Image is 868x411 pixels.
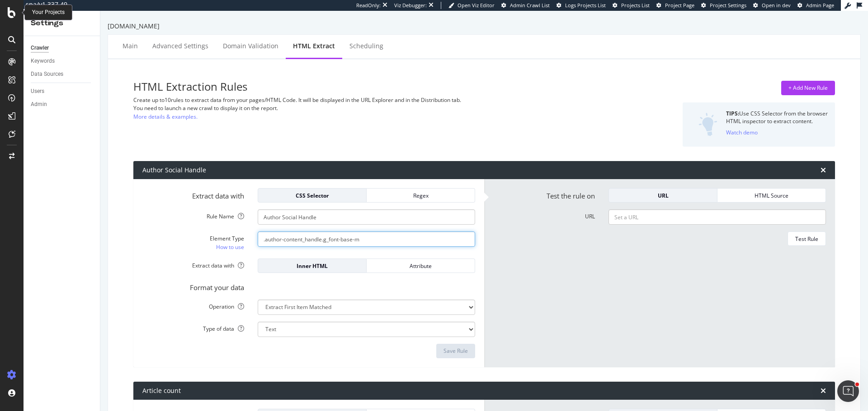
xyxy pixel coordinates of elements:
input: Set a URL [609,209,826,225]
div: Scheduling [349,42,383,51]
div: Keywords [31,56,55,66]
span: Projects List [621,2,650,9]
div: Save Rule [443,347,468,355]
div: [DOMAIN_NAME] [108,22,861,31]
label: Extract data with [136,259,251,269]
a: Open in dev [753,2,791,9]
button: + Add New Rule [781,81,835,95]
a: Admin Crawl List [501,2,550,9]
div: Element Type [142,235,244,242]
div: CSS Selector [265,192,359,199]
span: Project Page [665,2,694,9]
div: Crawler [31,43,49,53]
div: Data Sources [31,69,63,79]
span: Project Settings [710,2,746,9]
button: HTML Source [717,188,826,203]
a: More details & examples. [133,112,198,121]
div: Author Social Handle [142,166,206,175]
a: Projects List [613,2,650,9]
span: Logs Projects List [565,2,606,9]
button: Regex [367,188,475,203]
div: Settings [31,18,93,28]
button: URL [609,188,717,203]
span: Open in dev [762,2,791,9]
div: times [821,166,826,174]
label: Extract data with [136,188,251,201]
a: Logs Projects List [557,2,606,9]
div: Create up to 10 rules to extract data from your pages/HTML Code. It will be displayed in the URL ... [133,96,596,104]
iframe: Intercom live chat [837,380,859,402]
a: Data Sources [31,69,94,79]
img: DZQOUYU0WpgAAAAASUVORK5CYII= [698,113,717,136]
div: Advanced Settings [152,42,208,51]
label: Rule Name [136,209,251,220]
a: Project Page [656,2,694,9]
span: Admin Page [806,2,834,9]
div: Article count [142,386,181,395]
span: Admin Crawl List [510,2,550,9]
label: Type of data [136,322,251,332]
button: Watch demo [726,125,758,139]
a: Admin Page [797,2,834,9]
div: Watch demo [726,129,758,136]
div: Viz Debugger: [394,2,427,9]
a: Keywords [31,56,94,66]
label: Format your data [136,280,251,292]
label: URL [486,209,602,220]
a: How to use [216,242,244,252]
div: HTML inspector to extract content. [726,117,828,125]
div: URL [616,192,710,199]
a: Project Settings [701,2,746,9]
input: Provide a name [258,209,475,225]
a: Crawler [31,43,94,53]
div: Domain Validation [223,42,278,51]
div: times [821,387,826,394]
h3: HTML Extraction Rules [133,81,596,92]
input: CSS Expression [258,231,475,247]
div: HTML Source [725,192,818,199]
div: Regex [374,192,467,199]
div: Use CSS Selector from the browser [726,110,828,117]
a: Users [31,87,94,96]
div: + Add New Rule [788,84,828,92]
label: Operation [136,300,251,310]
a: Admin [31,100,94,109]
div: Main [123,42,138,51]
button: Attribute [367,259,475,273]
div: Attribute [374,262,467,270]
strong: TIPS: [726,110,739,117]
div: HTML Extract [293,42,335,51]
span: Open Viz Editor [458,2,495,9]
button: Test Rule [788,231,826,246]
div: Admin [31,100,47,109]
button: CSS Selector [258,188,367,203]
div: ReadOnly: [356,2,381,9]
div: Your Projects [32,9,65,16]
button: Save Rule [436,344,475,358]
button: Inner HTML [258,259,367,273]
div: Users [31,87,44,96]
div: You need to launch a new crawl to display it on the report. [133,104,596,112]
div: Test Rule [795,235,818,243]
div: Inner HTML [265,262,359,270]
label: Test the rule on [486,188,602,201]
a: Open Viz Editor [448,2,495,9]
